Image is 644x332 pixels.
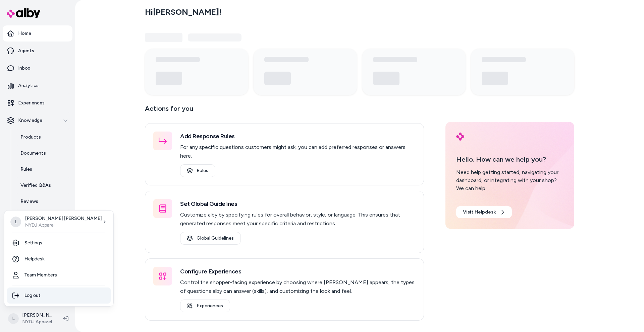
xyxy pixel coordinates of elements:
[7,235,111,251] a: Settings
[7,287,111,304] div: Log out
[24,256,45,262] span: Helpdesk
[25,222,102,229] p: NYDJ Apparel
[10,217,21,227] span: L
[7,267,111,283] a: Team Members
[25,215,102,222] p: [PERSON_NAME] [PERSON_NAME]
